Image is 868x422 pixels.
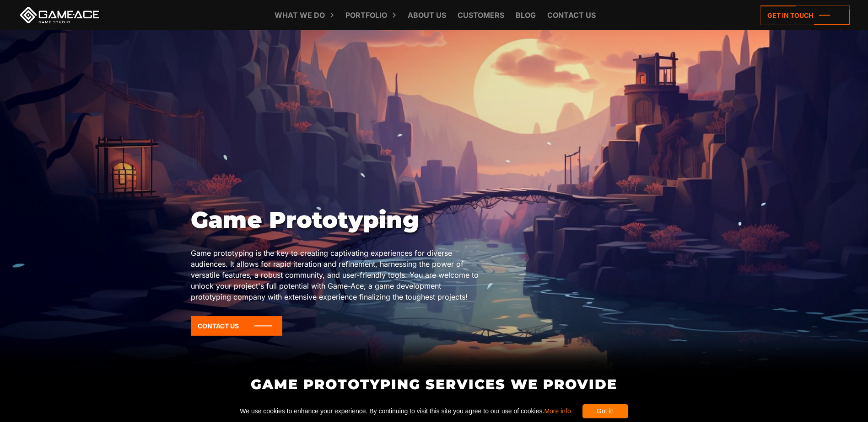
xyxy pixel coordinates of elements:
[191,248,483,302] p: Game prototyping is the key to creating captivating experiences for diverse audiences. It allows ...
[760,5,850,25] a: Get in touch
[191,316,282,336] a: Contact Us
[582,404,628,418] div: Got it!
[240,404,571,418] span: We use cookies to enhance your experience. By continuing to visit this site you agree to our use ...
[544,407,571,415] a: More info
[190,377,678,392] h2: Game Prototyping Services We Provide
[191,206,483,234] h1: Game Prototyping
